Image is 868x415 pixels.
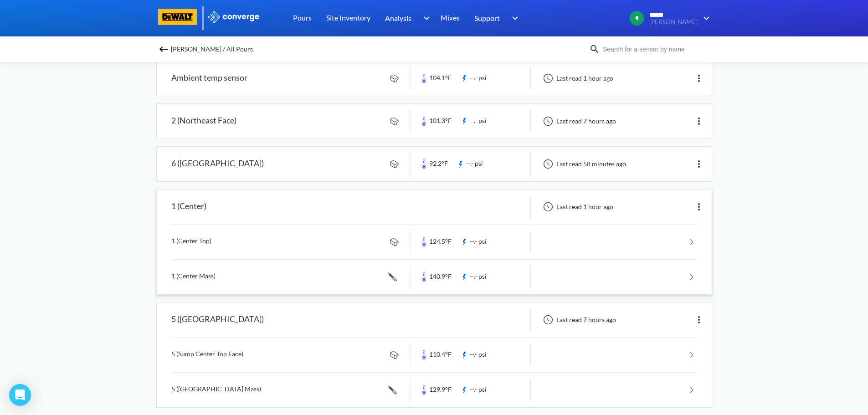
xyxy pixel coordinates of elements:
img: downArrow.svg [698,13,712,24]
img: logo_ewhite.svg [207,11,260,23]
div: 1 (Center) [171,195,206,219]
div: Open Intercom Messenger [9,384,31,406]
input: Search for a sensor by name [600,44,710,54]
span: [PERSON_NAME] / All Pours [171,43,253,56]
span: Analysis [385,12,411,24]
img: more.svg [693,201,704,212]
span: Support [474,12,500,24]
img: backspace.svg [158,44,169,55]
img: icon-search.svg [589,44,600,55]
img: more.svg [693,116,704,127]
img: more.svg [693,314,704,325]
div: Last read 1 hour ago [538,201,616,212]
img: logo-dewalt.svg [156,9,199,25]
img: downArrow.svg [506,13,521,24]
span: [PERSON_NAME] [649,19,698,26]
img: downArrow.svg [417,13,432,24]
div: 5 ([GEOGRAPHIC_DATA]) [171,308,264,332]
div: Last read 7 hours ago [538,314,619,325]
img: more.svg [693,159,704,169]
img: more.svg [693,73,704,84]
